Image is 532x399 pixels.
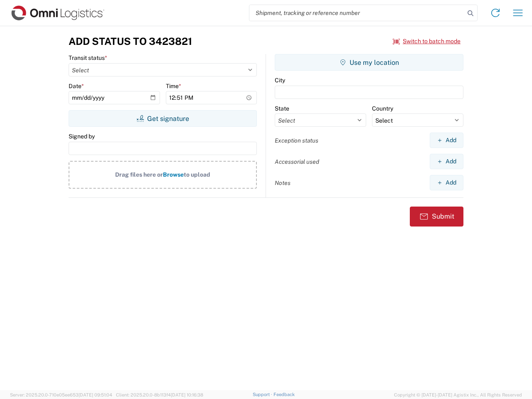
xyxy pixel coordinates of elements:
[430,133,463,148] button: Add
[253,392,273,397] a: Support
[275,76,285,84] label: City
[275,54,463,71] button: Use my location
[249,5,465,21] input: Shipment, tracking or reference number
[171,392,203,397] span: [DATE] 10:16:38
[69,110,257,127] button: Get signature
[273,392,295,397] a: Feedback
[69,54,107,62] label: Transit status
[166,82,181,90] label: Time
[372,105,393,112] label: Country
[275,105,289,112] label: State
[116,392,203,397] span: Client: 2025.20.0-8b113f4
[10,392,112,397] span: Server: 2025.20.0-710e05ee653
[69,133,95,140] label: Signed by
[393,34,461,48] button: Switch to batch mode
[69,82,84,90] label: Date
[410,207,463,227] button: Submit
[115,171,163,178] span: Drag files here or
[79,392,112,397] span: [DATE] 09:51:04
[394,391,522,399] span: Copyright © [DATE]-[DATE] Agistix Inc., All Rights Reserved
[430,154,463,169] button: Add
[163,171,184,178] span: Browse
[275,158,319,165] label: Accessorial used
[184,171,210,178] span: to upload
[275,137,318,144] label: Exception status
[430,175,463,190] button: Add
[69,35,192,47] h3: Add Status to 3423821
[275,179,291,187] label: Notes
